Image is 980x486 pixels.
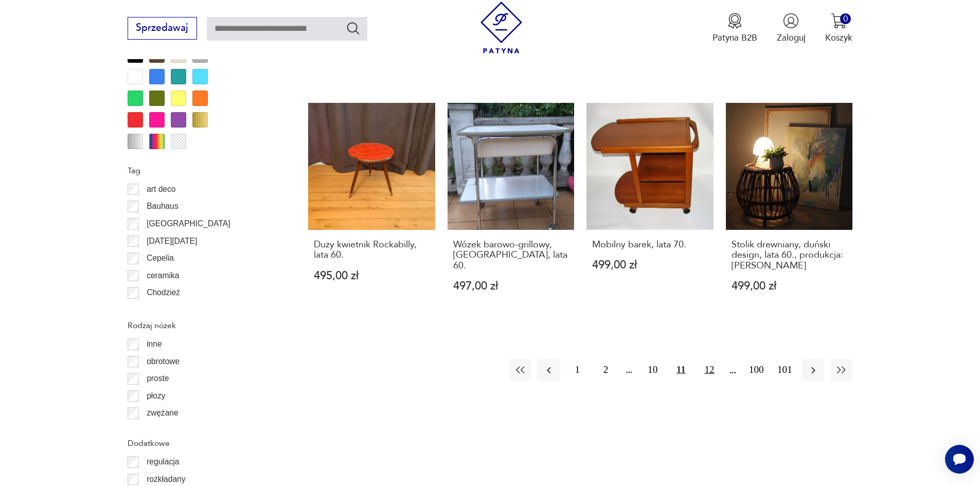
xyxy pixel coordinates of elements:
p: inne [147,337,162,351]
button: 0Koszyk [825,13,852,44]
p: Patyna B2B [712,32,757,44]
h3: Duży kwietnik Rockabilly, lata 60. [314,240,430,261]
p: Rodzaj nóżek [128,319,279,332]
img: Ikona medalu [727,13,743,29]
button: 1 [566,359,589,381]
p: płozy [147,389,165,403]
a: Stolik drewniany, duński design, lata 60., produkcja: DaniaStolik drewniany, duński design, lata ... [726,103,853,316]
button: 101 [774,359,796,381]
h3: Wózek barowo-grillowy, [GEOGRAPHIC_DATA], lata 60. [453,240,569,271]
button: 12 [698,359,720,381]
p: 499,00 zł [732,281,847,292]
button: 2 [595,359,617,381]
p: Tag [128,164,279,177]
p: 497,00 zł [453,281,569,292]
a: Duży kwietnik Rockabilly, lata 60.Duży kwietnik Rockabilly, lata 60.495,00 zł [308,103,435,316]
h3: Mobilny barek, lata 70. [592,240,708,250]
p: [DATE][DATE] [147,235,197,248]
p: regulacja [147,455,179,469]
button: 100 [745,359,768,381]
div: 0 [840,13,851,24]
button: 11 [670,359,692,381]
p: 499,00 zł [592,260,708,271]
iframe: Smartsupp widget button [945,445,974,474]
p: Bauhaus [147,200,179,213]
img: Ikona koszyka [831,13,847,29]
button: Szukaj [346,21,361,35]
button: 10 [642,359,664,381]
a: Mobilny barek, lata 70.Mobilny barek, lata 70.499,00 zł [586,103,714,316]
p: Dodatkowe [128,437,279,450]
p: obrotowe [147,355,180,368]
p: Chodzież [147,286,180,299]
p: Koszyk [825,32,852,44]
img: Ikonka użytkownika [783,13,799,29]
p: Cepelia [147,251,174,265]
p: zwężane [147,406,179,420]
p: Zaloguj [777,32,806,44]
button: Patyna B2B [712,13,757,44]
p: ceramika [147,269,179,282]
p: rozkładany [147,473,185,486]
p: [GEOGRAPHIC_DATA] [147,217,230,230]
button: Zaloguj [777,13,806,44]
a: Sprzedawaj [128,25,197,33]
p: Ćmielów [147,303,177,317]
button: Sprzedawaj [128,17,197,40]
a: Ikona medaluPatyna B2B [712,13,757,44]
h3: Stolik drewniany, duński design, lata 60., produkcja: [PERSON_NAME] [732,240,847,271]
a: Wózek barowo-grillowy, Hailo, lata 60.Wózek barowo-grillowy, [GEOGRAPHIC_DATA], lata 60.497,00 zł [448,103,575,316]
img: Patyna - sklep z meblami i dekoracjami vintage [475,2,527,53]
p: proste [147,372,169,385]
p: art deco [147,183,175,196]
p: 495,00 zł [314,271,430,281]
